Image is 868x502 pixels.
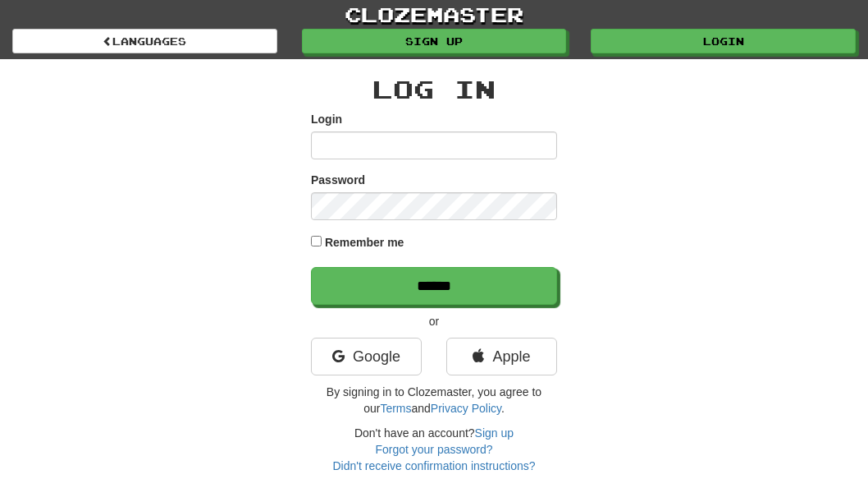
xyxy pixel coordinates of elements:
label: Remember me [325,234,404,251]
p: By signing in to Clozemaster, you agree to our and . [311,384,557,417]
a: Sign up [302,29,567,53]
a: Languages [12,29,277,53]
a: Forgot your password? [375,443,492,456]
a: Google [311,338,422,375]
p: or [311,313,557,329]
a: Terms [380,402,411,415]
div: Don't have an account? [311,425,557,474]
a: Privacy Policy [431,402,501,415]
a: Didn't receive confirmation instructions? [332,459,535,472]
label: Password [311,172,365,188]
h2: Log In [311,76,557,103]
a: Login [591,29,856,53]
a: Apple [446,338,557,375]
a: Sign up [475,426,514,440]
label: Login [311,111,342,127]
